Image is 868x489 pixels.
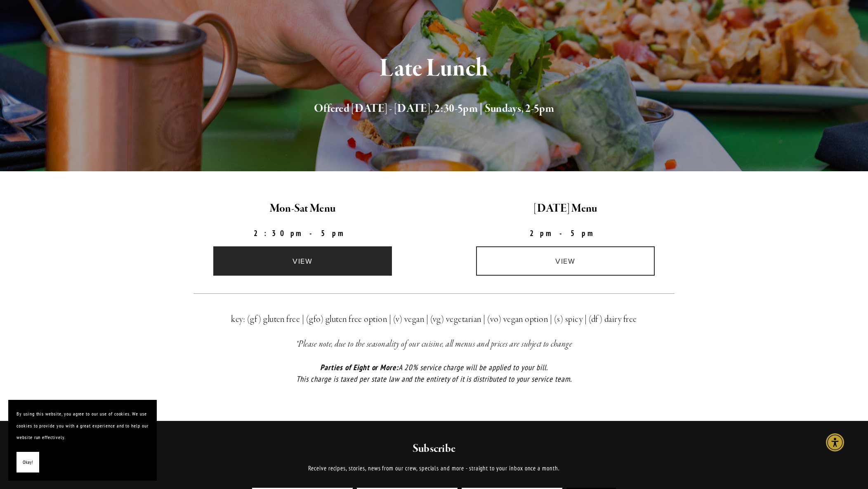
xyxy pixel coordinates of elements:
[441,200,690,217] h2: [DATE] Menu
[178,200,427,217] h2: Mon-Sat Menu
[193,312,675,327] h3: key: (gf) gluten free | (gfo) gluten free option | (v) vegan | (vg) vegetarian | (vo) vegan optio...
[213,246,392,276] a: view
[296,362,571,384] em: A 20% service charge will be applied to your bill. This charge is taxed per state law and the ent...
[230,463,639,473] p: Receive recipes, stories, news from our crew, specials and more - straight to your inbox once a m...
[8,400,157,481] section: Cookie banner
[476,246,655,276] a: view
[193,55,675,82] h1: Late Lunch
[530,228,601,238] strong: 2pm-5pm
[17,452,39,473] button: Okay!
[17,408,149,444] p: By using this website, you agree to our use of cookies. We use cookies to provide you with a grea...
[826,433,844,451] div: Accessibility Menu
[296,338,573,350] em: *Please note, due to the seasonality of our cuisine, all menus and prices are subject to change
[193,100,675,118] h2: Offered [DATE] - [DATE], 2:30-5pm | Sundays, 2-5pm
[230,442,639,456] h2: Subscribe
[254,228,352,238] strong: 2:30pm-5pm
[320,362,399,372] em: Parties of Eight or More:
[23,456,33,468] span: Okay!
